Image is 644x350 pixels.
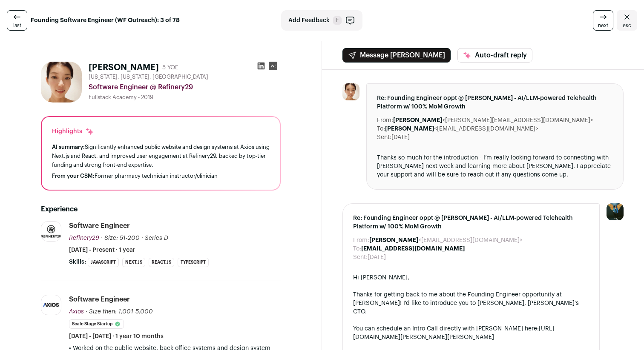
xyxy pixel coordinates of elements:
[101,235,140,241] span: · Size: 51-200
[41,204,281,214] h2: Experience
[361,246,465,252] b: [EMAIL_ADDRESS][DOMAIN_NAME]
[86,309,153,315] span: · Size then: 1,001-5,000
[617,10,637,31] a: Close
[52,144,85,150] span: AI summary:
[391,133,410,142] dd: [DATE]
[88,258,119,267] li: JavaScript
[598,22,608,29] span: next
[13,22,21,29] span: last
[69,235,99,241] span: Refinery29
[342,83,359,100] img: eaf9010f3aed27e27f38ae5d99fe67805092067d06b331019fd9a604aaed0c73.jpg
[52,173,95,179] span: From your CSM:
[69,309,84,315] span: Axios
[369,237,418,243] b: [PERSON_NAME]
[457,48,532,63] button: Auto-draft reply
[377,116,393,125] dt: From:
[353,273,589,282] div: Hi [PERSON_NAME],
[122,258,145,267] li: Next.js
[393,116,593,125] dd: <[PERSON_NAME][EMAIL_ADDRESS][DOMAIN_NAME]>
[52,142,270,169] div: Significantly enhanced public website and design systems at Axios using Next.js and React, and im...
[593,10,613,31] a: next
[333,16,342,25] span: F
[52,127,94,136] div: Highlights
[89,74,208,80] span: [US_STATE], [US_STATE], [GEOGRAPHIC_DATA]
[353,236,369,245] dt: From:
[69,295,130,304] div: Software Engineer
[353,253,368,262] dt: Sent:
[607,203,624,220] img: 12031951-medium_jpg
[69,258,86,266] span: Skills:
[281,10,362,31] button: Add Feedback F
[69,332,164,341] span: [DATE] - [DATE] · 1 year 10 months
[353,290,589,316] div: Thanks for getting back to me about the Founding Engineer opportunity at [PERSON_NAME]! I'd like ...
[41,301,61,310] img: c7a75fd2cae6182561ae196ba44ffdeb70f6f21ab8178881bb3f7752ff16f2dc
[368,253,386,262] dd: [DATE]
[178,258,209,267] li: TypeScript
[369,236,523,245] dd: <[EMAIL_ADDRESS][DOMAIN_NAME]>
[377,94,613,111] span: Re: Founding Engineer oppt @ [PERSON_NAME] - AI/LLM-powered Telehealth Platform w/ 100% MoM Growth
[342,48,451,63] button: Message [PERSON_NAME]
[353,214,589,231] span: Re: Founding Engineer oppt @ [PERSON_NAME] - AI/LLM-powered Telehealth Platform w/ 100% MoM Growth
[288,16,330,25] span: Add Feedback
[385,126,434,132] b: [PERSON_NAME]
[31,16,180,25] strong: Founding Software Engineer (WF Outreach): 3 of 78
[353,245,361,253] dt: To:
[385,125,538,133] dd: <[EMAIL_ADDRESS][DOMAIN_NAME]>
[41,225,61,238] img: a160d747e562d587a2531e317b43951c706fe70af9ac1aa4f7dffb5fa30f0cd5.jpg
[89,82,281,92] div: Software Engineer @ Refinery29
[377,154,613,179] div: Thanks so much for the introduction - I’m really looking forward to connecting with [PERSON_NAME]...
[377,133,391,142] dt: Sent:
[89,94,281,101] div: Fullstack Academy - 2019
[41,62,82,102] img: eaf9010f3aed27e27f38ae5d99fe67805092067d06b331019fd9a604aaed0c73.jpg
[141,234,143,242] span: ·
[7,10,27,31] a: last
[69,319,124,329] li: Scale Stage Startup
[69,221,130,230] div: Software Engineer
[623,22,631,29] span: esc
[149,258,174,267] li: React.js
[69,246,135,254] span: [DATE] - Present · 1 year
[145,235,168,241] span: Series D
[162,63,178,72] div: 5 YOE
[377,125,385,133] dt: To:
[89,62,159,74] h1: [PERSON_NAME]
[52,173,270,179] div: Former pharmacy technician instructor/clinician
[393,117,442,123] b: [PERSON_NAME]
[353,324,589,341] div: You can schedule an Intro Call directly with [PERSON_NAME] here:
